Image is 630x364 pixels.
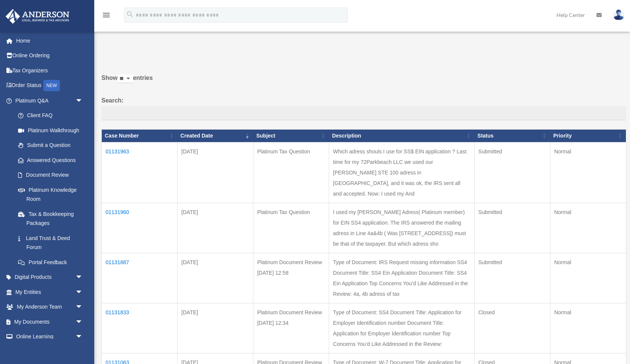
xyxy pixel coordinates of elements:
td: [DATE] [178,253,253,303]
i: search [126,10,134,18]
td: Submitted [474,253,550,303]
a: Tax & Bookkeeping Packages [11,206,90,231]
th: Created Date: activate to sort column ascending [178,129,253,142]
td: Submitted [474,203,550,253]
a: Answered Questions [11,153,87,168]
th: Subject: activate to sort column ascending [253,129,329,142]
td: Submitted [474,142,550,203]
label: Search: [101,95,626,120]
a: My Entitiesarrow_drop_down [5,284,94,300]
td: Which adress shouls I use for SS$ EIN application ? Last time for my 72Parkbeach LLC we used our ... [329,142,475,203]
th: Description: activate to sort column ascending [329,129,475,142]
td: Closed [474,303,550,353]
td: Platinum Document Review [DATE] 12:58 [253,253,329,303]
a: Platinum Q&Aarrow_drop_down [5,93,90,108]
div: NEW [43,80,60,91]
img: User Pic [613,9,624,20]
td: [DATE] [178,142,253,203]
td: I used my [PERSON_NAME] Adress( Platinum member) for EIN SS4 application. The IRS answered the ma... [329,203,475,253]
th: Priority: activate to sort column ascending [550,129,626,142]
a: My Anderson Teamarrow_drop_down [5,300,94,315]
td: Platinum Tax Question [253,203,329,253]
a: Home [5,33,94,48]
span: arrow_drop_down [75,314,90,330]
a: Order StatusNEW [5,78,94,93]
span: arrow_drop_down [75,300,90,315]
a: Document Review [11,168,90,183]
a: Online Learningarrow_drop_down [5,329,94,344]
td: Platinum Tax Question [253,142,329,203]
label: Show entries [101,73,626,91]
a: Portal Feedback [11,255,90,270]
td: Normal [550,253,626,303]
span: arrow_drop_down [75,270,90,285]
input: Search: [101,106,626,120]
td: 01131960 [102,203,178,253]
span: arrow_drop_down [75,329,90,345]
a: Land Trust & Deed Forum [11,231,90,255]
td: 01131963 [102,142,178,203]
td: Type of Document: SS4 Document Title: Application for Employer Identification number Document Tit... [329,303,475,353]
th: Case Number: activate to sort column ascending [102,129,178,142]
img: Anderson Advisors Platinum Portal [3,9,72,24]
a: Tax Organizers [5,63,94,78]
td: Normal [550,203,626,253]
a: Client FAQ [11,108,90,123]
td: Normal [550,303,626,353]
a: Online Ordering [5,48,94,63]
td: [DATE] [178,203,253,253]
td: Platinum Document Review [DATE] 12:34 [253,303,329,353]
td: Type of Document: IRS Request missing information SS4 Document Title: SS4 Ein Application Documen... [329,253,475,303]
span: arrow_drop_down [75,284,90,300]
a: Platinum Walkthrough [11,123,90,138]
td: [DATE] [178,303,253,353]
td: 01131887 [102,253,178,303]
a: Submit a Question [11,138,90,153]
td: Normal [550,142,626,203]
span: arrow_drop_down [75,93,90,109]
a: Digital Productsarrow_drop_down [5,270,94,285]
a: menu [102,13,111,20]
td: 01131833 [102,303,178,353]
th: Status: activate to sort column ascending [474,129,550,142]
a: Platinum Knowledge Room [11,182,90,206]
a: My Documentsarrow_drop_down [5,314,94,329]
select: Showentries [118,75,133,83]
i: menu [102,11,111,20]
